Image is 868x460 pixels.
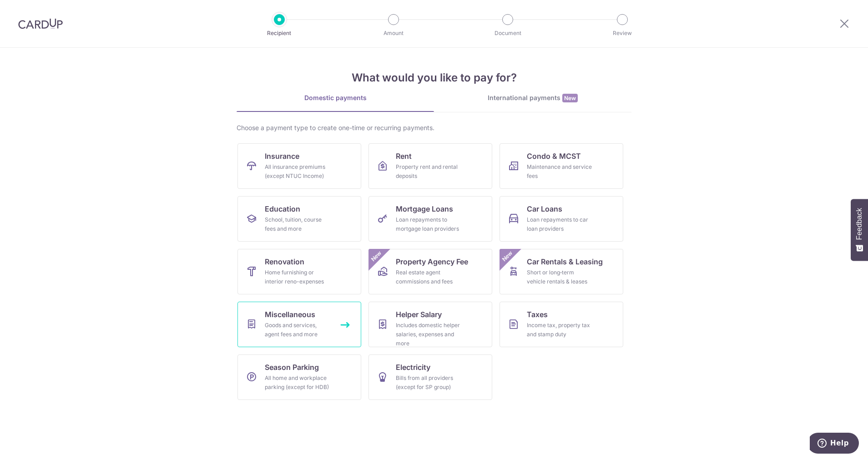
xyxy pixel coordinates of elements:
a: Helper SalaryIncludes domestic helper salaries, expenses and more [368,302,492,347]
div: Choose a payment type to create one-time or recurring payments. [237,123,631,132]
div: Maintenance and service fees [527,162,592,181]
iframe: Opens a widget where you can find more information [810,433,859,455]
span: Car Loans [527,203,562,214]
img: CardUp [18,18,63,29]
div: Goods and services, agent fees and more [265,321,330,339]
a: MiscellaneousGoods and services, agent fees and more [237,302,361,347]
div: School, tuition, course fees and more [265,215,330,233]
div: International payments [434,93,631,103]
p: Document [474,29,541,38]
span: Car Rentals & Leasing [527,256,603,267]
a: RentProperty rent and rental deposits [368,143,492,189]
a: Property Agency FeeReal estate agent commissions and feesNew [368,249,492,294]
button: Feedback - Show survey [851,199,868,261]
p: Recipient [246,29,313,38]
div: Loan repayments to car loan providers [527,215,592,233]
a: RenovationHome furnishing or interior reno-expenses [237,249,361,294]
div: All home and workplace parking (except for HDB) [265,374,330,392]
span: Mortgage Loans [396,203,453,214]
div: All insurance premiums (except NTUC Income) [265,162,330,181]
a: Car LoansLoan repayments to car loan providers [500,196,623,242]
a: Season ParkingAll home and workplace parking (except for HDB) [237,354,361,400]
div: Home furnishing or interior reno-expenses [265,268,330,286]
span: Insurance [265,151,299,162]
div: Domestic payments [237,93,434,102]
h4: What would you like to pay for? [237,70,631,86]
span: Season Parking [265,362,319,373]
p: Review [589,29,656,38]
div: Short or long‑term vehicle rentals & leases [527,268,592,286]
div: Includes domestic helper salaries, expenses and more [396,321,461,348]
span: Feedback [855,208,863,240]
a: ElectricityBills from all providers (except for SP group) [368,354,492,400]
div: Property rent and rental deposits [396,162,461,181]
a: Car Rentals & LeasingShort or long‑term vehicle rentals & leasesNew [500,249,623,294]
div: Income tax, property tax and stamp duty [527,321,592,339]
a: Mortgage LoansLoan repayments to mortgage loan providers [368,196,492,242]
span: New [369,249,384,264]
span: Helper Salary [396,309,442,320]
span: New [562,94,578,102]
span: Rent [396,151,412,162]
span: Renovation [265,256,304,267]
p: Amount [360,29,427,38]
span: Education [265,203,300,214]
span: Property Agency Fee [396,256,468,267]
span: Electricity [396,362,430,373]
div: Real estate agent commissions and fees [396,268,461,286]
span: Miscellaneous [265,309,315,320]
div: Loan repayments to mortgage loan providers [396,215,461,233]
span: Taxes [527,309,548,320]
div: Bills from all providers (except for SP group) [396,374,461,392]
a: InsuranceAll insurance premiums (except NTUC Income) [237,143,361,189]
a: TaxesIncome tax, property tax and stamp duty [500,302,623,347]
span: New [500,249,515,264]
span: Condo & MCST [527,151,581,162]
a: Condo & MCSTMaintenance and service fees [500,143,623,189]
a: EducationSchool, tuition, course fees and more [237,196,361,242]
